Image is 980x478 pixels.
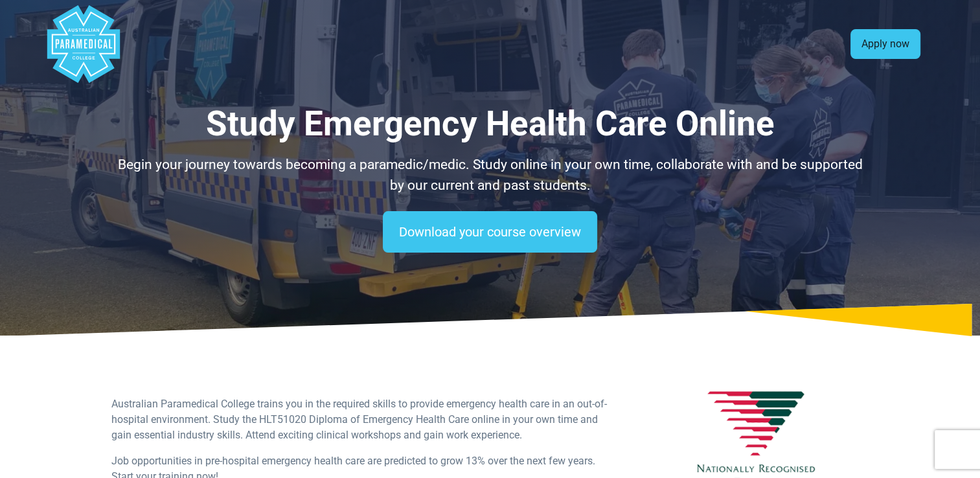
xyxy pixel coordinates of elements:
[45,5,122,83] div: Australian Paramedical College
[111,104,869,144] h1: Study Emergency Health Care Online
[850,29,920,59] a: Apply now
[111,155,869,196] p: Begin your journey towards becoming a paramedic/medic. Study online in your own time, collaborate...
[111,396,611,443] p: Australian Paramedical College trains you in the required skills to provide emergency health care...
[383,211,597,253] a: Download your course overview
